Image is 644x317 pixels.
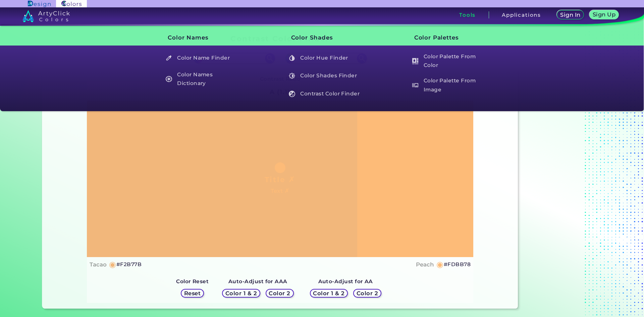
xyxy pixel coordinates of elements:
h5: Color Palette From Color [409,52,487,71]
h5: Sign Up [594,12,614,17]
h5: Color Names Dictionary [162,70,240,89]
img: icon_color_names_dictionary_white.svg [166,76,172,82]
strong: Auto-Adjust for AA [318,278,373,285]
a: Sign In [558,11,583,19]
a: Color Palette From Image [408,76,487,95]
h3: Color Palettes [403,29,487,46]
h5: Color 1 & 2 [315,291,343,296]
img: logo_artyclick_colors_white.svg [22,10,70,22]
h3: Tools [459,12,476,17]
h5: Color Name Finder [162,52,240,64]
h5: Color 2 [358,291,377,296]
h5: ◉ [436,260,444,268]
h3: Color Names [157,29,241,46]
img: ArtyClick Design logo [28,1,50,7]
h5: Color Shades Finder [286,70,364,82]
h5: Color Hue Finder [286,52,364,64]
a: Color Names Dictionary [162,70,241,89]
img: icon_color_hue_white.svg [289,55,295,61]
h5: #FDBB78 [444,260,471,269]
img: icon_col_pal_col_white.svg [412,58,419,64]
img: icon_color_name_finder_white.svg [166,55,172,61]
h5: Contrast Color Finder [286,87,364,100]
h3: Applications [502,12,541,17]
a: Color Shades Finder [285,70,364,82]
a: Color Name Finder [162,52,241,64]
h5: Reset [185,291,200,296]
h1: Title ✗ [265,174,296,184]
h4: Tacao [90,260,107,269]
h3: Color Shades [280,29,364,46]
h5: Color 2 [270,291,289,296]
a: Color Hue Finder [285,52,364,64]
h4: Peach [416,260,434,269]
h5: ◉ [109,260,116,268]
a: Contrast Color Finder [285,87,364,100]
img: icon_color_shades_white.svg [289,73,295,79]
h4: Text ✗ [271,186,289,196]
h5: Color Palette From Image [409,76,487,95]
strong: Color Reset [176,278,209,285]
a: Sign Up [591,11,618,19]
h5: Sign In [561,12,579,17]
h5: Color 1 & 2 [227,291,256,296]
h5: #F2B77B [116,260,142,269]
img: icon_color_contrast_white.svg [289,91,295,97]
a: Color Palette From Color [408,52,487,71]
strong: Auto-Adjust for AAA [228,278,287,285]
img: icon_palette_from_image_white.svg [412,82,419,88]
